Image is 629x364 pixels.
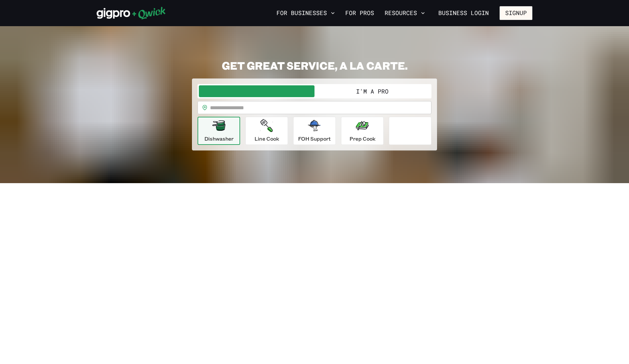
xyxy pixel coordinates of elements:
button: FOH Support [293,117,336,145]
button: Resources [382,8,428,19]
button: Signup [500,6,532,20]
a: For Pros [343,8,377,19]
p: Line Cook [255,135,279,143]
p: Dishwasher [204,135,234,143]
button: Line Cook [245,117,288,145]
h2: GET GREAT SERVICE, A LA CARTE. [192,59,437,72]
p: FOH Support [298,135,331,143]
button: For Businesses [274,8,337,19]
p: Prep Cook [350,135,375,143]
button: I'm a Business [199,85,314,97]
a: Business Login [433,6,494,20]
button: Dishwasher [198,117,240,145]
button: Prep Cook [341,117,384,145]
button: I'm a Pro [314,85,430,97]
